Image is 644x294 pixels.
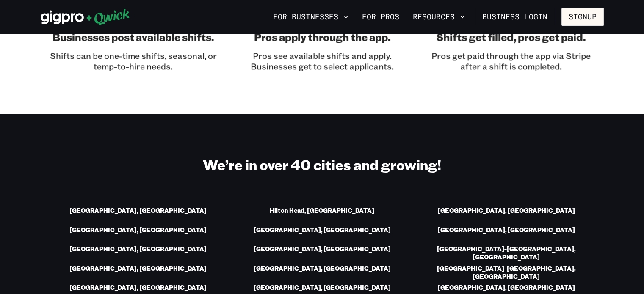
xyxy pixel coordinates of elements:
a: [GEOGRAPHIC_DATA], [GEOGRAPHIC_DATA] [69,284,207,293]
a: For Pros [359,10,403,24]
button: Signup [561,8,604,26]
a: [GEOGRAPHIC_DATA], [GEOGRAPHIC_DATA] [254,245,391,254]
button: For Businesses [270,10,352,24]
h3: Shifts get filled, pros get paid. [437,30,586,44]
a: [GEOGRAPHIC_DATA], [GEOGRAPHIC_DATA] [69,226,207,235]
a: [GEOGRAPHIC_DATA]-[GEOGRAPHIC_DATA], [GEOGRAPHIC_DATA] [409,245,604,262]
h3: Businesses post available shifts. [53,30,214,44]
a: [GEOGRAPHIC_DATA], [GEOGRAPHIC_DATA] [254,284,391,293]
a: [GEOGRAPHIC_DATA], [GEOGRAPHIC_DATA] [438,226,575,235]
a: [GEOGRAPHIC_DATA]-[GEOGRAPHIC_DATA], [GEOGRAPHIC_DATA] [409,265,604,282]
a: [GEOGRAPHIC_DATA], [GEOGRAPHIC_DATA] [69,265,207,274]
a: [GEOGRAPHIC_DATA], [GEOGRAPHIC_DATA] [438,284,575,293]
a: [GEOGRAPHIC_DATA], [GEOGRAPHIC_DATA] [438,207,575,216]
button: Resources [409,10,468,24]
a: [GEOGRAPHIC_DATA], [GEOGRAPHIC_DATA] [254,226,391,235]
h3: Pros apply through the app. [254,30,390,44]
p: Pros see available shifts and apply. Businesses get to select applicants. [238,50,406,71]
h2: We’re in over 40 cities and growing! [41,156,604,173]
a: Hilton Head, [GEOGRAPHIC_DATA] [270,207,374,216]
a: Business Login [475,8,555,26]
a: [GEOGRAPHIC_DATA], [GEOGRAPHIC_DATA] [69,207,207,216]
p: Shifts can be one-time shifts, seasonal, or temp-to-hire needs. [49,50,218,71]
a: [GEOGRAPHIC_DATA], [GEOGRAPHIC_DATA] [69,245,207,254]
a: [GEOGRAPHIC_DATA], [GEOGRAPHIC_DATA] [254,265,391,274]
p: Pros get paid through the app via Stripe after a shift is completed. [427,50,595,71]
